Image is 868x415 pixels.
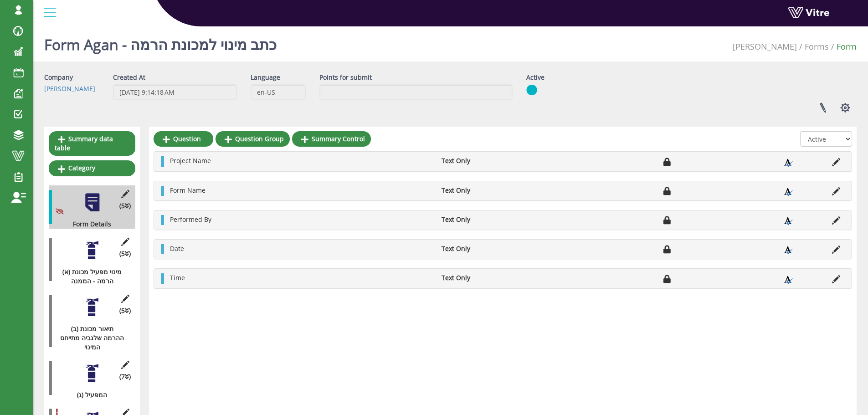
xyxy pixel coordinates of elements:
a: Category [49,160,135,176]
li: Form [829,41,857,53]
a: [PERSON_NAME] [44,84,95,93]
span: Project Name [170,156,211,165]
a: Summary data table [49,131,135,156]
span: Performed By [170,215,211,224]
span: Date [170,244,184,253]
a: Question [154,131,213,147]
label: Active [526,73,544,82]
label: Language [251,73,280,82]
li: Text Only [437,273,539,282]
div: Form Details [49,220,128,229]
span: (5 ) [119,306,131,315]
img: yes [526,84,537,96]
div: (א) מינוי מפעיל מכונת הרמה - הממנה [49,267,128,286]
label: Created At [113,73,145,82]
li: Text Only [437,186,539,195]
label: Points for submit [319,73,372,82]
span: Form Name [170,186,205,195]
span: (5 ) [119,201,131,210]
span: (7 ) [119,372,131,381]
span: (5 ) [119,249,131,258]
a: Summary Control [292,131,371,147]
a: [PERSON_NAME] [733,41,797,52]
span: Time [170,273,185,282]
div: (ג) המפעיל [49,390,128,400]
h1: Form Agan - כתב מינוי למכונת הרמה [44,23,277,61]
a: Question Group [216,131,290,147]
div: (ב) תיאור מכונת ההרמה שלגביה מתייחס המינוי [49,324,128,352]
li: Text Only [437,156,539,165]
a: Forms [805,41,829,52]
li: Text Only [437,244,539,253]
li: Text Only [437,215,539,224]
label: Company [44,73,73,82]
